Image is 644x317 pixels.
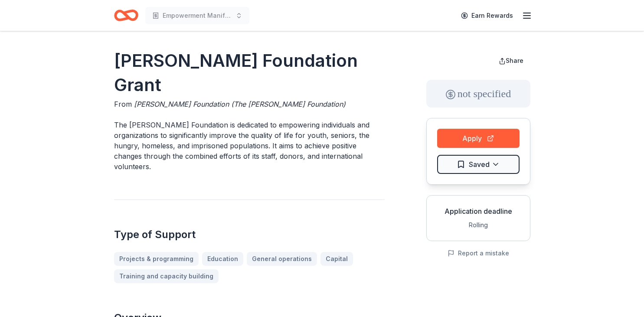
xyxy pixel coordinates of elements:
[320,252,353,266] a: Capital
[114,120,385,172] p: The [PERSON_NAME] Foundation is dedicated to empowering individuals and organizations to signific...
[448,248,509,258] button: Report a mistake
[114,49,385,97] h1: [PERSON_NAME] Foundation Grant
[506,57,523,64] span: Share
[437,129,520,148] button: Apply
[437,155,520,174] button: Saved
[114,5,138,26] a: Home
[114,269,219,283] a: Training and capacity building
[469,159,490,170] span: Saved
[114,99,385,109] div: From
[456,8,518,23] a: Earn Rewards
[202,252,243,266] a: Education
[492,52,530,69] button: Share
[434,220,523,230] div: Rolling
[114,228,385,242] h2: Type of Support
[163,10,232,21] span: Empowerment Manifest A Deliverance Foundation, Inc.
[114,252,199,266] a: Projects & programming
[145,7,249,24] button: Empowerment Manifest A Deliverance Foundation, Inc.
[434,206,523,216] div: Application deadline
[426,80,530,108] div: not specified
[247,252,317,266] a: General operations
[134,100,346,108] span: [PERSON_NAME] Foundation (The [PERSON_NAME] Foundation)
